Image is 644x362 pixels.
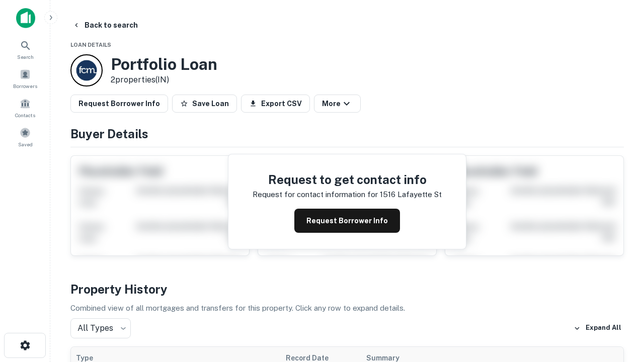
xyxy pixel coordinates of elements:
a: Search [3,36,47,63]
button: Save Loan [172,95,237,113]
h4: Buyer Details [70,125,624,143]
a: Borrowers [3,65,47,92]
span: Saved [18,140,33,148]
h4: Property History [70,280,624,298]
p: Combined view of all mortgages and transfers for this property. Click any row to expand details. [70,302,624,314]
span: Search [17,53,34,61]
p: 1516 lafayette st [380,189,442,201]
img: capitalize-icon.png [16,8,35,28]
h3: Portfolio Loan [111,55,217,74]
button: More [314,95,361,113]
span: Loan Details [70,42,111,48]
a: Contacts [3,94,47,121]
iframe: Chat Widget [594,249,644,298]
a: Saved [3,123,47,150]
button: Export CSV [241,95,310,113]
h4: Request to get contact info [253,170,442,189]
p: Request for contact information for [253,189,378,201]
span: Contacts [15,111,35,119]
p: 2 properties (IN) [111,74,217,86]
button: Back to search [68,16,142,34]
div: All Types [70,318,131,338]
button: Request Borrower Info [294,209,400,233]
button: Request Borrower Info [70,95,168,113]
span: Borrowers [13,82,37,90]
button: Expand All [571,321,624,336]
